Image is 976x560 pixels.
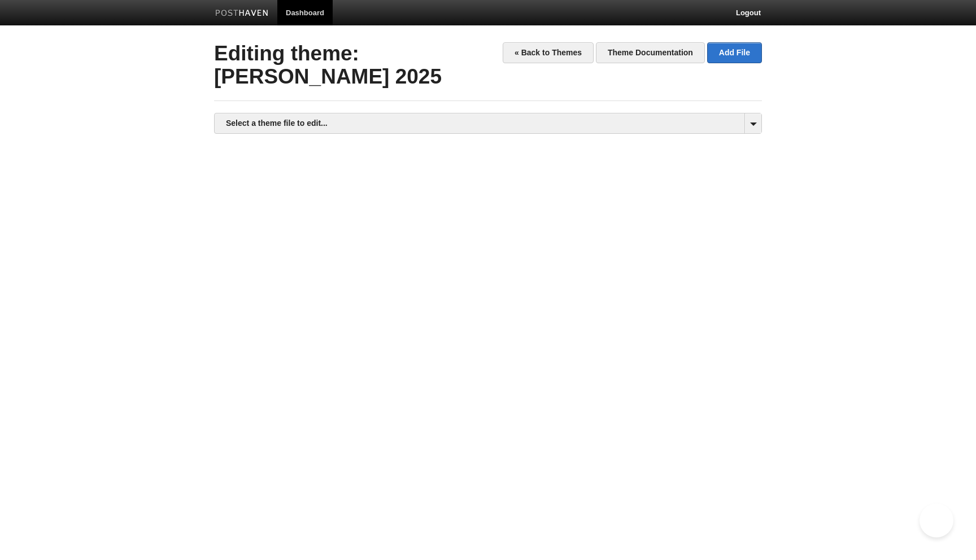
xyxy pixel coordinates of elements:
a: Add File [707,42,762,63]
img: Posthaven-bar [215,10,269,18]
a: « Back to Themes [503,42,594,63]
a: Select a theme file to edit... [215,113,761,133]
a: Theme Documentation [596,42,705,63]
h2: Editing theme: [PERSON_NAME] 2025 [214,42,762,88]
iframe: Help Scout Beacon - Open [920,504,953,537]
